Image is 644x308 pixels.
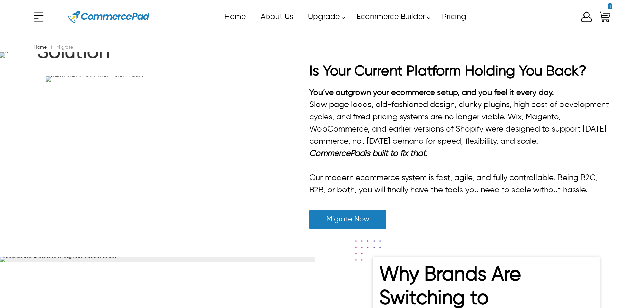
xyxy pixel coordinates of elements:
a: Ecommerce Builder [349,9,434,24]
div: Migrate [55,44,75,51]
a: Pricing [434,9,473,24]
a: Home [32,45,48,50]
a: CommercePad [309,149,365,158]
strong: You’ve outgrown your ecommerce setup, and you feel it every day. [309,89,554,97]
a: About Us [253,9,300,24]
a: Migrate Now [309,210,386,229]
a: Website Logo for Commerce Pad [63,2,155,32]
p: Our modern ecommerce system is fast, agile, and fully controllable. Being B2C, B2B, or both, you ... [309,172,612,196]
a: Upgrade [300,9,349,24]
span: › [50,43,53,52]
p: Slow page loads, old-fashioned design, clunky plugins, high cost of development cycles, and fixed... [309,99,612,147]
em: is built to fix that. [365,149,428,158]
img: Build a Scalable Business and Enhance Growth [46,76,144,82]
span: 1 [608,3,612,9]
img: Website Logo for Commerce Pad [68,2,149,32]
strong: Is Your Current Platform Holding You Back? [309,64,586,78]
a: Home [217,9,253,24]
a: Shopping Cart [598,10,612,24]
a: Build a Scalable Business and Enhance Growth [46,76,282,82]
